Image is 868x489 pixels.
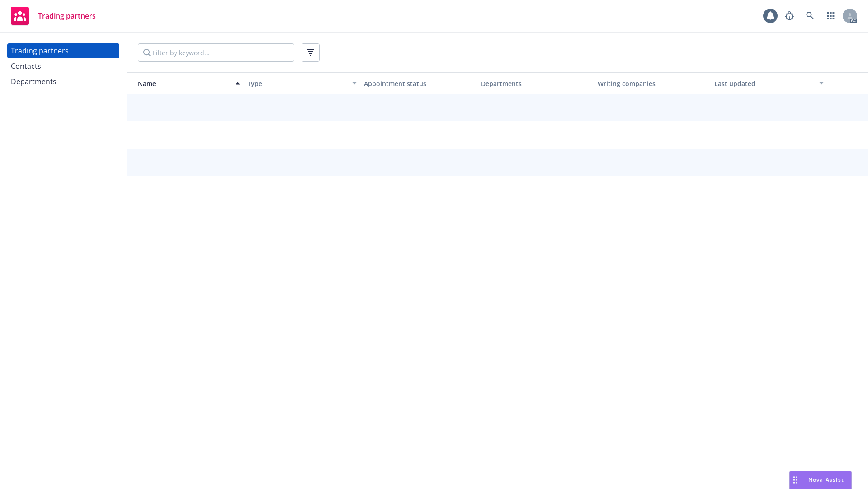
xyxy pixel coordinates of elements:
[11,74,57,89] div: Departments
[7,3,99,29] a: Trading partners
[481,79,590,88] div: Departments
[822,7,840,25] a: Switch app
[711,72,827,94] button: Last updated
[127,72,244,94] button: Name
[11,43,69,58] div: Trading partners
[7,74,119,89] a: Departments
[801,7,819,25] a: Search
[131,79,230,88] div: Name
[360,72,477,94] button: Appointment status
[7,59,119,73] a: Contacts
[598,79,707,88] div: Writing companies
[138,43,294,62] input: Filter by keyword...
[477,72,594,94] button: Departments
[38,12,96,19] span: Trading partners
[594,72,711,94] button: Writing companies
[780,7,798,25] a: Report a Bug
[247,79,347,88] div: Type
[364,79,473,88] div: Appointment status
[808,476,844,484] span: Nova Assist
[244,72,360,94] button: Type
[11,59,41,73] div: Contacts
[789,471,852,489] button: Nova Assist
[790,471,801,489] div: Drag to move
[7,43,119,58] a: Trading partners
[714,79,814,88] div: Last updated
